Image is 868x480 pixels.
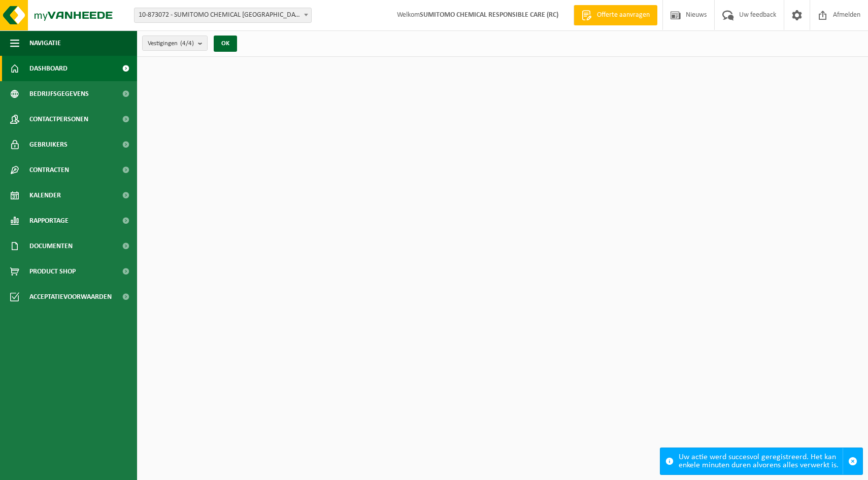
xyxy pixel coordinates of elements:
span: Contracten [29,157,69,183]
span: 10-873072 - SUMITOMO CHEMICAL EUROPE - MACHELEN [135,8,311,22]
span: Dashboard [29,56,68,81]
button: Vestigingen(4/4) [142,36,208,51]
span: Product Shop [29,259,76,284]
span: Contactpersonen [29,107,88,132]
span: Vestigingen [148,36,194,51]
span: Offerte aanvragen [594,10,652,20]
span: Rapportage [29,208,69,233]
span: Kalender [29,183,61,208]
span: Documenten [29,233,73,259]
a: Offerte aanvragen [574,5,657,25]
span: Acceptatievoorwaarden [29,284,112,310]
count: (4/4) [180,40,194,47]
button: OK [214,36,237,52]
span: Bedrijfsgegevens [29,81,89,107]
span: Navigatie [29,30,61,56]
span: Gebruikers [29,132,68,157]
span: 10-873072 - SUMITOMO CHEMICAL EUROPE - MACHELEN [134,8,312,23]
div: Uw actie werd succesvol geregistreerd. Het kan enkele minuten duren alvorens alles verwerkt is. [679,448,843,474]
strong: SUMITOMO CHEMICAL RESPONSIBLE CARE (RC) [420,11,558,19]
